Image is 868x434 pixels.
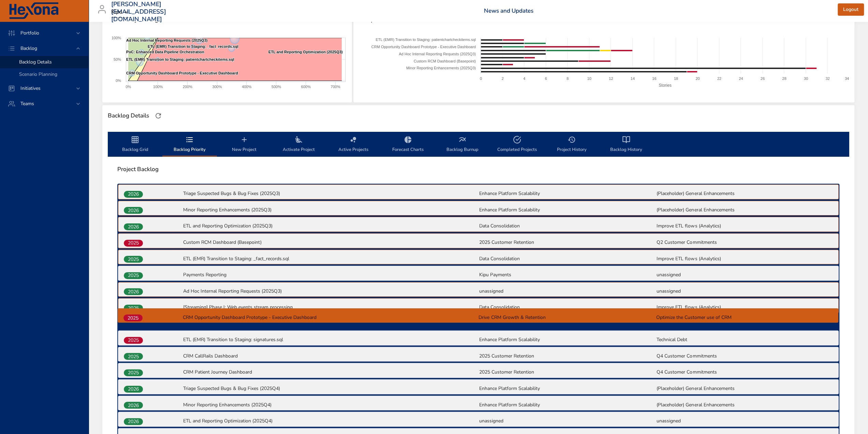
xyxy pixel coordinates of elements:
[166,136,213,154] span: Backlog Priority
[301,85,311,89] text: 600%
[126,85,131,89] text: 0%
[183,239,478,246] p: Custom RCM Dashboard (Basepoint)
[659,83,672,88] text: Stories
[657,288,833,295] p: unassigned
[15,85,46,92] span: Initiatives
[15,30,45,36] span: Portfolio
[15,45,43,52] span: Backlog
[111,1,166,23] h3: [PERSON_NAME][EMAIL_ADDRESS][DOMAIN_NAME]
[826,76,830,81] text: 32
[479,255,655,262] p: Data Consolidation
[112,36,121,40] text: 100%
[843,5,858,14] span: Logout
[548,136,595,154] span: Project History
[479,352,655,359] p: 2025 Customer Retention
[494,136,540,154] span: Completed Projects
[479,369,655,376] p: 2025 Customer Retention
[183,255,478,262] p: ETL (EMR) Transition to Staging: _fact_records.sql
[183,288,478,295] p: Ad Hoc Internal Reporting Requests (2025Q3)
[838,3,864,16] button: Logout
[183,85,192,89] text: 200%
[268,50,343,54] text: ETL and Reporting Optimization (2025Q3)
[108,132,849,156] div: backlog-tab
[479,190,655,197] p: Enhance Platform Scalability
[414,59,476,63] text: Custom RCM Dashboard (Basepoint)
[126,57,234,61] text: ETL (EMR) Transition to Staging: patientchartcheckitems.sql
[657,418,833,424] p: unassigned
[330,85,340,89] text: 700%
[631,76,635,81] text: 14
[19,59,52,65] span: Backlog Details
[657,369,833,376] p: Q4 Customer Commitments
[153,85,163,89] text: 100%
[657,304,833,311] p: Improve ETL flows (Analytics)
[183,223,478,229] p: ETL and Reporting Optimization (2025Q3)
[739,76,743,81] text: 24
[111,7,130,18] div: Kipu
[116,79,121,83] text: 0%
[657,401,833,408] p: (Placeholder) General Enhancements
[183,385,478,392] p: Triage Suspected Bugs & Bug Fixes (2025Q4)
[439,136,486,154] span: Backlog Burnup
[657,336,833,343] p: Technical Debt
[479,239,655,246] p: 2025 Customer Retention
[479,271,655,278] p: Kipu Payments
[657,255,833,262] p: Improve ETL flows (Analytics)
[845,76,849,81] text: 34
[153,111,163,121] button: Refresh Page
[782,76,786,81] text: 28
[126,50,204,54] text: PoC: Enhanced Data Pipeline Orchestration
[114,57,121,61] text: 50%
[221,136,267,154] span: New Project
[484,7,533,15] a: News and Updates
[804,76,808,81] text: 30
[657,239,833,246] p: Q2 Customer Commitments
[183,401,478,408] p: Minor Reporting Enhancements (2025Q4)
[385,136,431,154] span: Forecast Charts
[657,190,833,197] p: (Placeholder) General Enhancements
[399,52,476,56] text: Ad Hoc Internal Reporting Requests (2025Q3)
[212,85,222,89] text: 300%
[523,76,525,81] text: 4
[603,136,649,154] span: Backlog History
[106,110,151,121] div: Backlog Details
[183,352,478,359] p: CRM CallRails Dashboard
[183,369,478,376] p: CRM Patient Journey Dashboard
[19,71,57,78] span: Scenario Planning
[695,76,700,81] text: 20
[657,352,833,359] p: Q4 Customer Commitments
[126,38,208,42] text: Ad Hoc Internal Reporting Requests (2025Q3)
[376,38,476,42] text: ETL (EMR) Transition to Staging: patientchartcheckitems.sql
[761,76,765,81] text: 26
[148,44,238,48] text: ETL (EMR) Transition to Staging: _fact_records.sql
[108,16,347,23] span: Active Project Progress
[657,385,833,392] p: (Placeholder) General Enhancements
[479,304,655,311] p: Data Consolidation
[587,76,591,81] text: 10
[183,190,478,197] p: Triage Suspected Bugs & Bug Fixes (2025Q3)
[479,207,655,213] p: Enhance Platform Scalability
[183,271,478,278] p: Payments Reporting
[8,2,59,19] img: Hexona
[657,223,833,229] p: Improve ETL flows (Analytics)
[480,76,482,81] text: 0
[674,76,678,81] text: 18
[271,85,281,89] text: 500%
[717,76,721,81] text: 22
[545,76,547,81] text: 6
[567,76,569,81] text: 8
[406,66,476,70] text: Minor Reporting Enhancements (2025Q3)
[126,71,238,75] text: CRM Opportunity Dashboard Prototype - Executive Dashboard
[479,288,655,295] p: unassigned
[183,336,478,343] p: ETL (EMR) Transition to Staging: signatures.sql
[657,271,833,278] p: unassigned
[276,136,322,154] span: Activate Project
[479,418,655,424] p: unassigned
[479,401,655,408] p: Enhance Platform Scalability
[183,304,478,311] p: [Streaming] Phase I: Web events stream processing
[15,100,40,107] span: Teams
[183,207,478,213] p: Minor Reporting Enhancements (2025Q3)
[183,418,478,424] p: ETL and Reporting Optimization (2025Q4)
[502,76,504,81] text: 2
[242,85,251,89] text: 400%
